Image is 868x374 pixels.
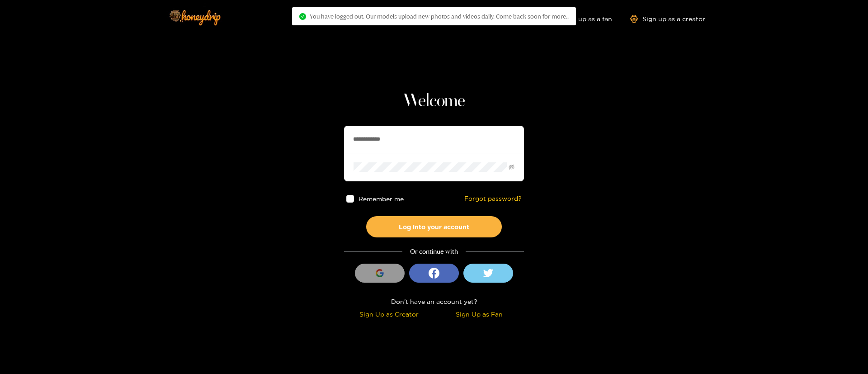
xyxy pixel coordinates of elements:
a: Forgot password? [464,195,522,203]
div: Sign Up as Fan [436,309,522,319]
a: Sign up as a fan [550,15,612,23]
div: Or continue with [344,246,524,257]
a: Sign up as a creator [630,15,705,23]
span: You have logged out. Our models upload new photos and videos daily. Come back soon for more.. [310,13,569,20]
button: Log into your account [366,216,502,237]
span: eye-invisible [509,164,514,170]
div: Don't have an account yet? [344,296,524,307]
h1: Welcome [344,90,524,112]
div: Sign Up as Creator [346,309,432,319]
span: Remember me [359,195,404,202]
span: check-circle [299,13,306,20]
